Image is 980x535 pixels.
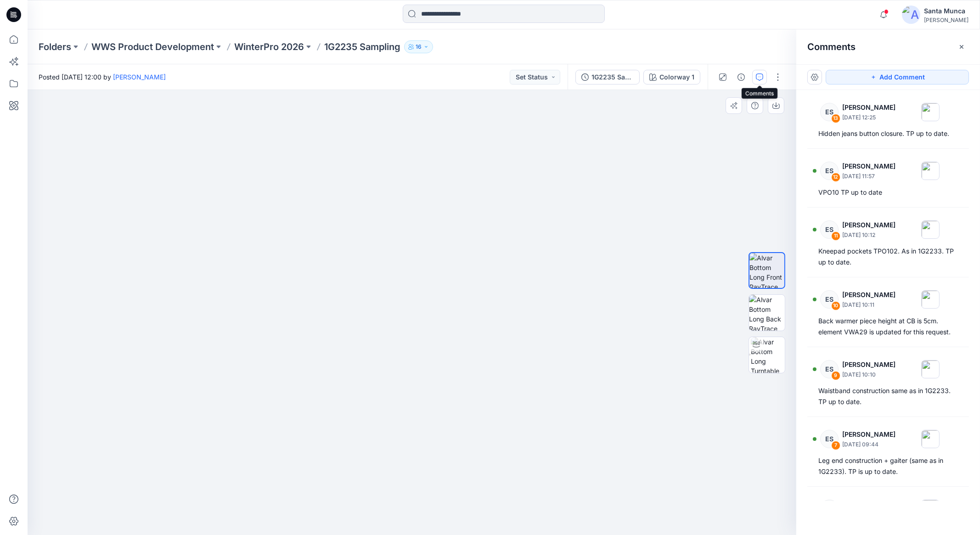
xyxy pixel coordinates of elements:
[831,173,840,182] div: 12
[749,295,785,331] img: Alvar Bottom Long Back RayTrace
[818,246,958,268] div: Kneepad pockets TPO102. As in 1G2233. TP up to date.
[39,40,71,53] a: Folders
[842,359,896,370] p: [PERSON_NAME]
[807,41,856,52] h2: Comments
[831,371,840,380] div: 9
[820,220,839,239] div: ES
[751,337,785,373] img: Alvar Bottom Long Turntable RayTrace
[842,102,896,113] p: [PERSON_NAME]
[818,315,958,338] div: Back warmer piece height at CB is 5cm. element VWA29 is updated for this request.
[820,500,839,518] div: ES
[820,430,839,448] div: ES
[404,40,433,53] button: 16
[842,440,896,449] p: [DATE] 09:44
[820,162,839,180] div: ES
[902,6,920,24] img: avatar
[842,499,896,510] p: [PERSON_NAME]
[842,172,896,181] p: [DATE] 11:57
[924,6,969,17] div: Santa Munca
[643,70,700,84] button: Colorway 1
[749,253,784,288] img: Alvar Bottom Long Front RayTrace
[33,72,791,535] img: eyJhbGciOiJIUzI1NiIsImtpZCI6IjAiLCJzbHQiOiJzZXMiLCJ0eXAiOiJKV1QifQ.eyJkYXRhIjp7InR5cGUiOiJzdG9yYW...
[842,220,896,231] p: [PERSON_NAME]
[734,70,749,84] button: Details
[818,455,958,477] div: Leg end construction + gaiter (same as in 1G2233). TP is up to date.
[831,114,840,123] div: 13
[826,70,969,84] button: Add Comment
[324,40,400,53] p: 1G2235 Sampling
[818,187,958,198] div: VPO10 TP up to date
[842,113,896,122] p: [DATE] 12:25
[831,301,840,310] div: 10
[842,231,896,240] p: [DATE] 10:12
[113,73,166,81] a: [PERSON_NAME]
[831,441,840,450] div: 7
[820,360,839,378] div: ES
[818,128,958,139] div: Hidden jeans button closure. TP up to date.
[818,385,958,407] div: Waistband construction same as in 1G2233. TP up to date.
[416,42,422,52] p: 16
[842,370,896,379] p: [DATE] 10:10
[820,290,839,309] div: ES
[39,72,166,82] span: Posted [DATE] 12:00 by
[842,161,896,172] p: [PERSON_NAME]
[575,70,640,84] button: 1G2235 Sampling
[924,17,969,23] div: [PERSON_NAME]
[842,300,896,310] p: [DATE] 10:11
[842,289,896,300] p: [PERSON_NAME]
[842,429,896,440] p: [PERSON_NAME]
[831,231,840,241] div: 11
[234,40,304,53] a: WinterPro 2026
[820,103,839,121] div: ES
[659,72,694,82] div: Colorway 1
[591,72,634,82] div: 1G2235 Sampling
[91,40,214,53] a: WWS Product Development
